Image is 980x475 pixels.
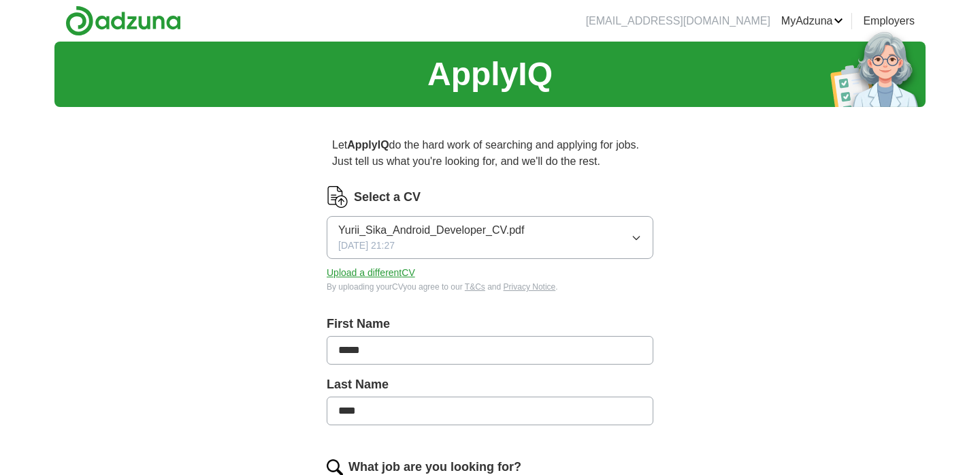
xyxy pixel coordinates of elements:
[327,266,415,280] button: Upload a differentCV
[327,186,348,208] img: CV Icon
[338,239,395,253] span: [DATE] 21:27
[327,216,653,259] button: Yurii_Sika_Android_Developer_CV.pdf[DATE] 21:27
[465,282,485,292] a: T&Cs
[354,188,421,206] label: Select a CV
[327,132,653,175] p: Let do the hard work of searching and applying for jobs. Just tell us what you're looking for, an...
[338,222,524,239] span: Yurii_Sika_Android_Developer_CV.pdf
[327,376,653,394] label: Last Name
[65,5,181,36] img: Adzuna logo
[863,13,915,29] a: Employers
[504,282,556,292] a: Privacy Notice
[427,50,553,99] h1: ApplyIQ
[327,315,653,333] label: First Name
[586,13,770,29] li: [EMAIL_ADDRESS][DOMAIN_NAME]
[781,13,844,29] a: MyAdzuna
[347,139,389,151] strong: ApplyIQ
[327,281,653,293] div: By uploading your CV you agree to our and .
